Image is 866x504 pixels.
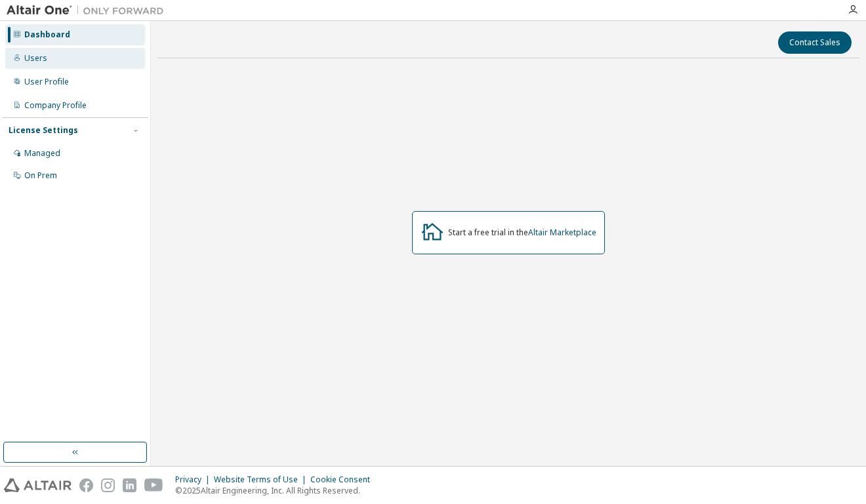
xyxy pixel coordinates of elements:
a: Altair Marketplace [528,227,596,238]
div: User Profile [24,77,69,87]
div: Website Terms of Use [214,475,310,485]
img: altair_logo.svg [4,478,72,492]
div: Dashboard [24,29,70,40]
img: instagram.svg [101,478,115,492]
img: facebook.svg [79,478,93,492]
div: Company Profile [24,100,87,111]
div: Users [24,53,47,64]
p: © 2025 Altair Engineering, Inc. All Rights Reserved. [175,485,378,496]
div: Managed [24,148,60,159]
div: Start a free trial in the [448,227,596,238]
div: On Prem [24,170,57,181]
div: Privacy [175,475,214,485]
img: youtube.svg [144,478,163,492]
button: Contact Sales [778,31,852,54]
div: License Settings [9,125,78,136]
img: Altair One [7,4,171,17]
div: Cookie Consent [310,475,378,485]
img: linkedin.svg [123,478,136,492]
